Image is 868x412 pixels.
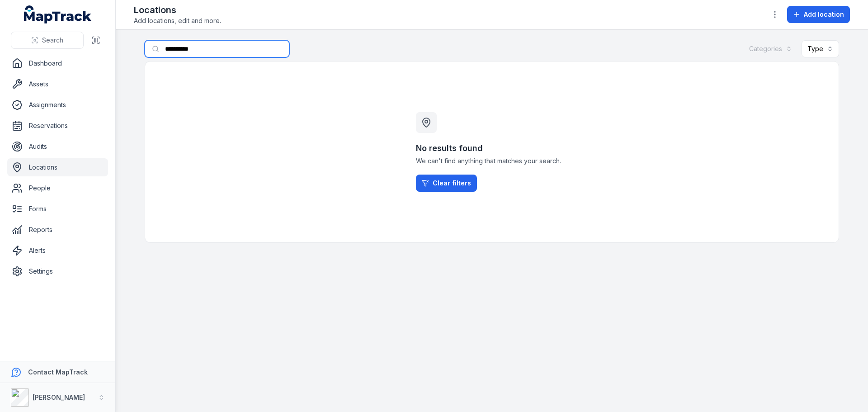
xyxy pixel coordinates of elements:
[802,40,839,57] button: Type
[33,393,85,401] strong: [PERSON_NAME]
[134,4,221,16] h2: Locations
[416,156,568,166] span: We can't find anything that matches your search.
[7,242,108,260] a: Alerts
[787,6,850,23] button: Add location
[24,5,92,24] a: MapTrack
[42,36,63,45] span: Search
[7,96,108,114] a: Assignments
[28,368,88,376] strong: Contact MapTrack
[7,200,108,218] a: Forms
[11,32,84,49] button: Search
[7,179,108,197] a: People
[7,137,108,156] a: Audits
[7,117,108,135] a: Reservations
[7,221,108,239] a: Reports
[416,175,477,192] a: Clear filters
[7,75,108,93] a: Assets
[416,142,568,155] h3: No results found
[7,262,108,280] a: Settings
[134,16,221,25] span: Add locations, edit and more.
[804,10,844,19] span: Add location
[7,158,108,176] a: Locations
[7,54,108,72] a: Dashboard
